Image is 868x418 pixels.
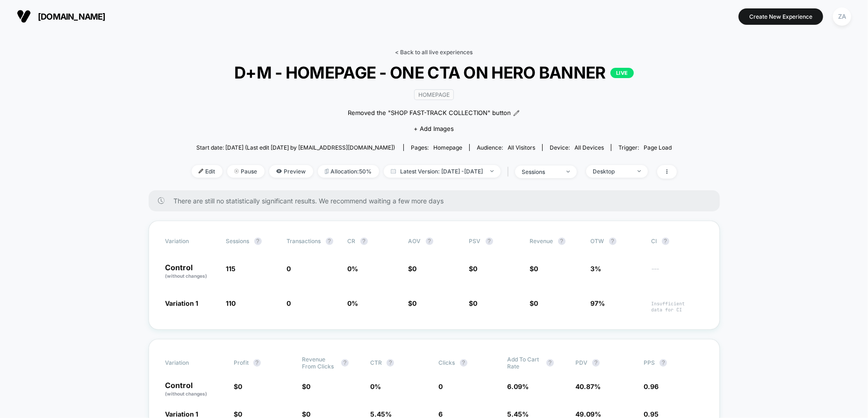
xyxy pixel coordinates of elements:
button: ? [662,238,669,245]
span: OTW [591,238,642,245]
span: AOV [409,238,421,245]
span: 0 [306,410,310,418]
p: Control [165,382,224,397]
img: end [638,170,641,172]
span: $ [469,299,478,307]
span: Pause [227,165,265,178]
button: ? [460,359,467,367]
span: Start date: [DATE] (Last edit [DATE] by [EMAIL_ADDRESS][DOMAIN_NAME]) [196,144,395,151]
span: Clicks [439,359,455,366]
span: CTR [370,359,382,366]
span: There are still no statistically significant results. We recommend waiting a few more days [174,197,701,205]
div: Desktop [593,168,631,175]
span: $ [409,265,417,273]
span: Transactions [287,238,321,245]
span: Variation 1 [165,410,199,418]
img: calendar [391,169,396,173]
button: ? [326,238,333,245]
span: 0 [287,299,291,307]
img: end [490,170,494,172]
button: ? [254,238,262,245]
span: $ [234,410,242,418]
span: Add To Cart Rate [507,356,542,370]
span: 6.09 % [507,382,529,390]
span: 6 [439,410,443,418]
span: Variation [165,356,217,370]
button: ? [546,359,554,367]
span: Removed the "SHOP FAST-TRACK COLLECTION" button [348,108,511,118]
p: Control [165,264,217,280]
span: Revenue From Clicks [302,356,337,370]
img: rebalance [325,169,329,174]
span: $ [302,382,310,390]
span: 5.45 % [507,410,529,418]
span: 0 [413,265,417,273]
span: all devices [574,144,604,151]
span: Sessions [226,238,250,245]
button: ? [486,238,493,245]
img: end [567,171,570,173]
span: HOMEPAGE [414,89,454,100]
span: All Visitors [508,144,535,151]
span: Preview [269,165,313,178]
span: Device: [542,144,611,151]
span: 97% [591,299,605,307]
span: 0 [534,265,538,273]
span: Edit [192,165,222,178]
button: ? [341,359,349,367]
div: Trigger: [618,144,672,151]
span: PSV [469,238,481,245]
button: ? [426,238,433,245]
span: Variation [165,238,217,245]
span: 0 [413,299,417,307]
button: ? [558,238,566,245]
span: $ [234,382,242,390]
span: 0 [287,265,291,273]
span: 5.45 % [370,410,392,418]
button: ZA [830,7,854,26]
div: Audience: [477,144,535,151]
span: Latest Version: [DATE] - [DATE] [384,165,501,178]
span: PPS [644,359,655,366]
img: end [234,169,239,173]
span: 0 [238,410,242,418]
span: Allocation: 50% [318,165,379,178]
span: [DOMAIN_NAME] [38,12,106,22]
p: LIVE [610,68,634,78]
span: 0 % [370,382,381,390]
button: ? [592,359,600,367]
span: (without changes) [165,391,208,396]
span: $ [469,265,478,273]
span: 0 [306,382,310,390]
span: 0 % [348,265,359,273]
span: $ [409,299,417,307]
span: Profit [234,359,249,366]
span: Page Load [644,144,672,151]
button: ? [253,359,261,367]
div: ZA [833,7,851,26]
span: 0.95 [644,410,659,418]
span: 110 [226,299,236,307]
span: D+M - HOMEPAGE - ONE CTA ON HERO BANNER [215,63,652,82]
span: 49.09 % [575,410,601,418]
span: $ [530,265,538,273]
span: Variation 1 [165,299,199,307]
button: Create New Experience [739,8,823,25]
span: CI [652,238,703,245]
span: --- [652,266,703,280]
span: (without changes) [165,273,208,279]
span: PDV [575,359,588,366]
span: 0 [238,382,242,390]
span: Revenue [530,238,553,245]
span: 0 [534,299,538,307]
span: homepage [433,144,462,151]
button: ? [360,238,368,245]
span: 115 [226,265,236,273]
span: 0 [439,382,443,390]
span: 0.96 [644,382,659,390]
button: ? [660,359,667,367]
span: $ [530,299,538,307]
div: sessions [522,168,560,175]
span: 3% [591,265,602,273]
span: 0 % [348,299,359,307]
